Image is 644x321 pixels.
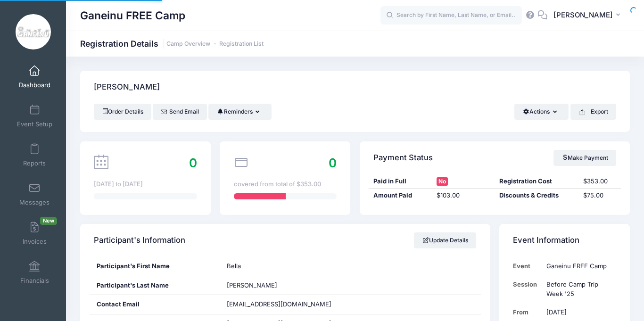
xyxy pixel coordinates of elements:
[94,227,185,254] h4: Participant's Information
[432,191,495,200] div: $103.00
[23,238,47,246] span: Invoices
[495,191,578,200] div: Discounts & Credits
[234,180,337,189] div: covered from total of $353.00
[12,99,57,132] a: Event Setup
[380,6,522,25] input: Search by First Name, Last Name, or Email...
[12,139,57,172] a: Reports
[94,104,151,120] a: Order Details
[578,177,620,186] div: $353.00
[153,104,207,120] a: Send Email
[20,277,49,285] span: Financials
[12,60,57,93] a: Dashboard
[513,275,542,303] td: Session
[208,104,271,120] button: Reminders
[227,300,331,308] span: [EMAIL_ADDRESS][DOMAIN_NAME]
[369,177,432,186] div: Paid in Full
[578,191,620,200] div: $75.00
[90,295,220,314] div: Contact Email
[553,10,613,20] span: [PERSON_NAME]
[329,156,337,170] span: 0
[80,39,264,49] h1: Registration Details
[17,120,52,128] span: Event Setup
[553,150,616,166] a: Make Payment
[514,104,569,120] button: Actions
[369,191,432,200] div: Amount Paid
[80,5,185,26] h1: Ganeinu FREE Camp
[40,217,57,225] span: New
[23,159,46,167] span: Reports
[414,232,477,248] a: Update Details
[189,156,197,170] span: 0
[570,104,616,120] button: Export
[166,41,210,48] a: Camp Overview
[542,257,616,275] td: Ganeinu FREE Camp
[542,275,616,303] td: Before Camp Trip Week '25
[19,198,50,206] span: Messages
[12,178,57,211] a: Messages
[12,217,57,250] a: InvoicesNew
[90,257,220,276] div: Participant's First Name
[12,256,57,289] a: Financials
[547,5,630,26] button: [PERSON_NAME]
[227,281,277,289] span: [PERSON_NAME]
[19,81,50,89] span: Dashboard
[16,14,51,49] img: Ganeinu FREE Camp
[94,180,197,189] div: [DATE] to [DATE]
[513,257,542,275] td: Event
[495,177,578,186] div: Registration Cost
[513,227,579,254] h4: Event Information
[227,262,241,270] span: Bella
[219,41,264,48] a: Registration List
[94,74,160,101] h4: [PERSON_NAME]
[90,276,220,295] div: Participant's Last Name
[437,177,448,186] span: No
[373,144,433,171] h4: Payment Status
